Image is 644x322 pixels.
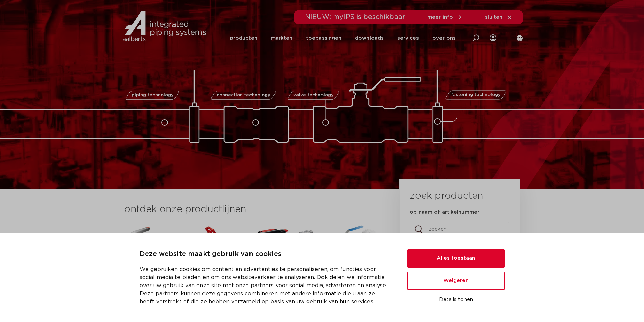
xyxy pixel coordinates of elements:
a: toepassingen [306,24,341,52]
a: meer info [427,14,463,20]
h3: ontdek onze productlijnen [124,203,377,216]
h3: zoek producten [410,189,483,203]
span: meer info [427,15,453,20]
span: connection technology [216,93,270,97]
span: NIEUW: myIPS is beschikbaar [305,14,405,20]
button: Alles toestaan [407,249,505,268]
input: zoeken [410,222,509,237]
span: sluiten [485,15,502,20]
p: Deze website maakt gebruik van cookies [140,249,391,260]
a: services [397,24,419,52]
button: Weigeren [407,272,505,290]
a: sluiten [485,14,512,20]
span: fastening technology [451,93,501,97]
a: markten [271,24,292,52]
nav: Menu [230,24,456,52]
p: We gebruiken cookies om content en advertenties te personaliseren, om functies voor social media ... [140,265,391,306]
label: op naam of artikelnummer [410,209,479,216]
span: valve technology [293,93,334,97]
button: Details tonen [407,294,505,305]
div: my IPS [490,24,496,52]
a: downloads [355,24,384,52]
a: over ons [432,24,456,52]
span: piping technology [132,93,174,97]
a: producten [230,24,257,52]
